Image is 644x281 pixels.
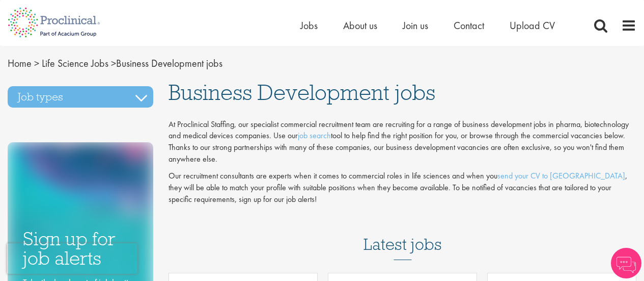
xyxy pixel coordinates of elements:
[300,19,318,32] a: Jobs
[169,170,636,206] p: Our recruitment consultants are experts when it comes to commercial roles in life sciences and wh...
[111,57,116,70] span: >
[403,19,428,32] a: Join us
[497,170,625,181] a: send your CV to [GEOGRAPHIC_DATA]
[343,19,377,32] a: About us
[42,57,108,70] a: breadcrumb link to Life Science Jobs
[169,119,636,165] p: At Proclinical Staffing, our specialist commercial recruitment team are recruiting for a range of...
[7,243,137,274] iframe: reCAPTCHA
[23,229,138,268] h3: Sign up for job alerts
[8,86,153,108] h3: Job types
[8,57,222,70] span: Business Development jobs
[510,19,555,32] a: Upload CV
[298,130,331,141] a: job search
[34,57,39,70] span: >
[8,57,32,70] a: breadcrumb link to Home
[611,248,641,278] img: Chatbot
[169,79,435,106] span: Business Development jobs
[454,19,484,32] a: Contact
[363,210,442,260] h3: Latest jobs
